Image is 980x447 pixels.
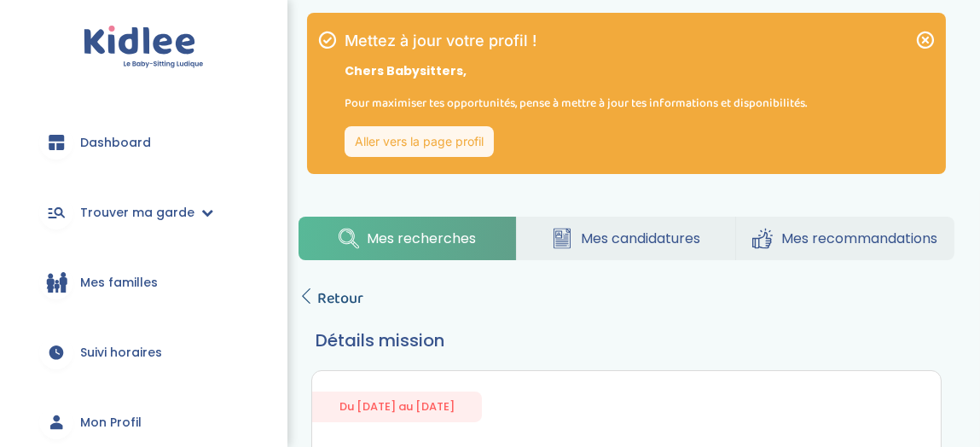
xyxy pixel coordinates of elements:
[517,217,734,260] a: Mes candidatures
[345,94,807,113] p: Pour maximiser tes opportunités, pense à mettre à jour tes informations et disponibilités.
[80,414,142,432] span: Mon Profil
[781,228,937,249] span: Mes recommandations
[26,112,262,173] a: Dashboard
[345,126,494,157] a: Aller vers la page profil
[299,217,516,260] a: Mes recherches
[26,322,262,383] a: Suivi horaires
[317,287,363,311] span: Retour
[84,26,204,69] img: logo.svg
[345,33,807,49] h1: Mettez à jour votre profil !
[26,252,262,313] a: Mes familles
[312,392,482,421] span: Du [DATE] au [DATE]
[368,228,477,249] span: Mes recherches
[80,274,158,292] span: Mes familles
[736,217,954,260] a: Mes recommandations
[80,204,194,222] span: Trouver ma garde
[581,228,700,249] span: Mes candidatures
[80,344,162,362] span: Suivi horaires
[316,328,937,353] h3: Détails mission
[345,62,807,80] p: Chers Babysitters,
[80,134,151,152] span: Dashboard
[299,287,363,311] a: Retour
[26,182,262,243] a: Trouver ma garde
